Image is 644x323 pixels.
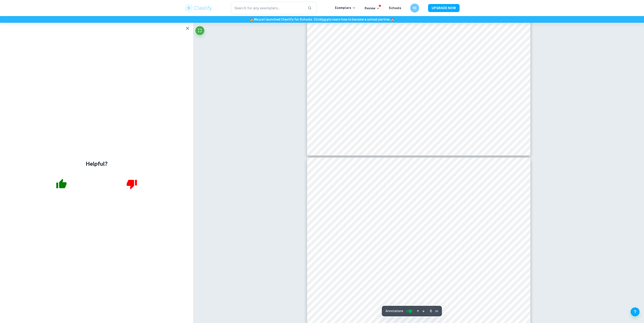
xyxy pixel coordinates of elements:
img: Clastify logo [184,4,213,12]
button: Help and Feedback [631,307,640,316]
button: UPGRADE NOW [428,4,460,12]
h6: We just launched Clastify for Schools. Click to learn how to become a school partner. [1,17,643,22]
span: 🏫 [391,18,394,21]
button: NI [410,4,419,12]
span: 🏫 [250,18,254,21]
p: Review [365,6,380,11]
span: Annotations [385,309,403,313]
a: here [322,18,328,21]
a: Schools [389,6,401,10]
h6: NI [412,6,417,10]
span: / 12 [435,309,438,313]
h4: Helpful? [86,160,108,168]
input: Search for any exemplars... [231,2,304,14]
button: Fullscreen [195,26,204,35]
p: Exemplars [335,5,356,10]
